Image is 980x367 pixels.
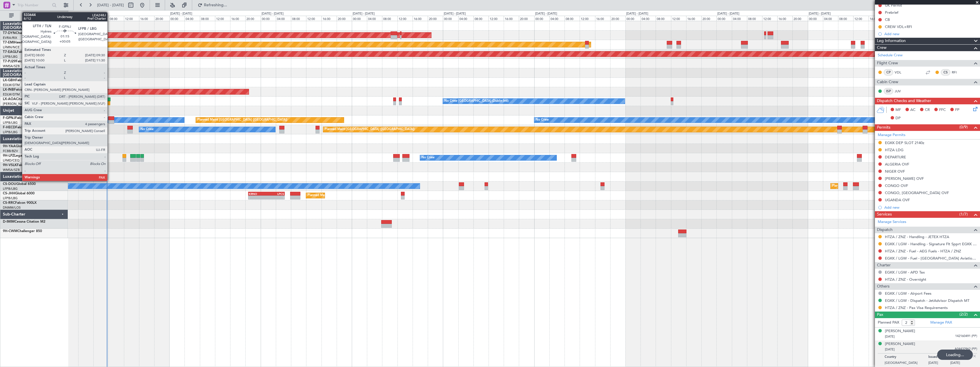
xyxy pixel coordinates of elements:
[885,361,928,366] p: [GEOGRAPHIC_DATA]
[610,16,625,21] div: 20:00
[249,192,266,196] div: KRNO
[959,211,968,217] span: (1/7)
[959,124,968,130] span: (0/9)
[885,234,949,239] a: HTZA / ZNZ - Handling - JETEX HTZA
[952,70,965,75] a: RFI
[626,11,648,16] div: [DATE] - [DATE]
[972,354,977,359] img: close
[170,11,192,16] div: [DATE] - [DATE]
[885,10,898,15] div: Prebrief
[885,147,903,152] div: HTZA LDG
[291,16,306,21] div: 08:00
[3,64,20,68] a: WMSA/SZB
[885,270,925,275] a: EGKK / LGW - APD Tax
[877,312,883,318] span: Pax
[950,361,972,366] p: [DATE]
[3,60,31,63] a: T7-PJ29Falcon 7X
[3,79,15,82] span: LX-GBH
[184,16,200,21] div: 04:00
[3,220,45,224] a: D-IMIMCessna Citation M2
[249,196,266,199] div: -
[928,355,950,361] p: Issued
[595,16,610,21] div: 16:00
[397,16,413,21] div: 12:00
[885,17,890,22] div: CB
[885,183,908,188] div: CONGO OVF
[853,16,868,21] div: 12:00
[885,291,931,296] a: EGKK / LGW - Airport Fees
[878,132,905,138] a: Manage Permits
[109,16,124,21] div: 08:00
[955,334,977,339] span: 142160491 (PP)
[17,1,50,9] input: Trip Number
[325,125,415,134] div: Planned Maint [GEOGRAPHIC_DATA] ([GEOGRAPHIC_DATA])
[140,125,154,134] div: No Crew
[3,168,20,172] a: WMSA/SZB
[885,328,915,334] div: [PERSON_NAME]
[885,347,895,352] span: [DATE]
[3,116,37,120] a: F-GPNJFalcon 900EX
[200,16,215,21] div: 08:00
[3,36,17,40] a: EVRA/RIX
[884,69,893,75] div: CP
[877,79,898,85] span: Cabin Crew
[885,3,902,8] div: UK Permit
[884,31,977,36] div: Add new
[3,41,14,44] span: T7-EMI
[3,55,18,59] a: LFPB/LBG
[6,11,62,20] button: All Aircraft
[3,50,33,54] a: T7-EAGLFalcon 8X
[869,16,884,21] div: 16:00
[519,16,534,21] div: 20:00
[3,145,16,148] span: 9H-YAA
[124,16,139,21] div: 12:00
[382,16,397,21] div: 08:00
[428,16,443,21] div: 20:00
[3,196,18,200] a: LFPB/LBG
[3,126,31,129] a: F-HECDFalcon 7X
[925,107,930,113] span: CR
[885,169,905,174] div: NIGER OVF
[832,182,922,190] div: Planned Maint [GEOGRAPHIC_DATA] ([GEOGRAPHIC_DATA])
[3,92,20,97] a: EDLW/DTM
[3,192,35,195] a: CS-JHHGlobal 6000
[308,191,397,200] div: Planned Maint [GEOGRAPHIC_DATA] ([GEOGRAPHIC_DATA])
[3,88,48,91] a: LX-INBFalcon 900EX EASy II
[549,16,565,21] div: 04:00
[877,262,891,269] span: Charter
[885,140,924,145] div: EGKK DEP SLOT 2140z
[489,16,504,21] div: 12:00
[3,126,15,129] span: F-HECD
[762,16,777,21] div: 12:00
[884,88,893,94] div: ISP
[262,11,284,16] div: [DATE] - [DATE]
[3,130,18,134] a: LFPB/LBG
[885,249,961,254] a: HTZA / ZNZ - Fuel - AEG Fuels - HTZA / ZNZ
[3,60,16,63] span: T7-PJ29
[910,107,915,113] span: AC
[701,16,716,21] div: 20:00
[3,149,18,153] a: FCBB/BZV
[197,116,287,124] div: Planned Maint [GEOGRAPHIC_DATA] ([GEOGRAPHIC_DATA])
[353,11,375,16] div: [DATE] - [DATE]
[195,1,229,10] button: Refreshing...
[3,201,15,205] span: CS-RRC
[3,163,17,167] span: 9H-VSLK
[3,182,36,186] a: CS-DOUGlobal 6500
[3,154,33,157] a: 9H-LPZLegacy 500
[792,16,808,21] div: 20:00
[535,11,557,16] div: [DATE] - [DATE]
[169,16,184,21] div: 00:00
[97,3,124,8] span: [DATE] - [DATE]
[230,16,245,21] div: 16:00
[15,14,60,18] span: All Aircraft
[885,334,895,339] span: [DATE]
[93,16,109,21] div: 04:00
[322,16,337,21] div: 16:00
[444,97,509,105] div: No Crew [GEOGRAPHIC_DATA] (Dublin Intl)
[955,347,977,352] span: A04432962 (PP)
[580,16,595,21] div: 12:00
[306,16,321,21] div: 12:00
[877,98,931,104] span: Dispatch Checks and Weather
[3,206,21,210] a: DNMM/LOS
